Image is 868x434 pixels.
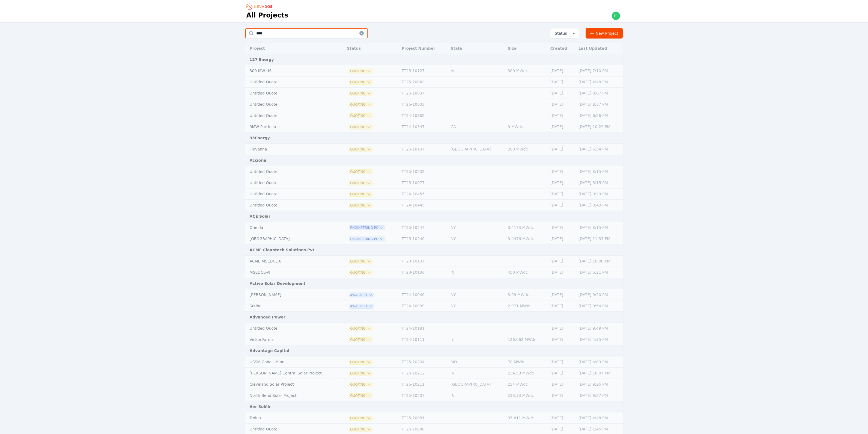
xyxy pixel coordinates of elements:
[576,166,623,177] td: [DATE] 3:15 PM
[245,412,623,424] tr: TroinaQuotingTT25-1008135.411 MWdc[DATE][DATE] 4:48 PM
[399,200,448,211] td: TT24-10445
[245,256,331,267] td: ACME MSEDCL-6
[349,170,372,174] button: Quoting
[576,412,623,424] td: [DATE] 4:48 PM
[246,11,288,20] h1: All Projects
[448,356,505,368] td: MO
[245,54,623,65] td: 127 Energy
[576,300,623,312] td: [DATE] 9:54 PM
[349,237,385,241] button: Engineering PO
[399,222,448,233] td: TT25-10247
[399,188,448,200] td: TT24-10455
[349,102,372,107] button: Quoting
[505,144,547,155] td: 200 MWdc
[399,300,448,312] td: TT24-10039
[448,300,505,312] td: NY
[349,114,372,118] button: Quoting
[399,356,448,368] td: TT25-10234
[576,200,623,211] td: [DATE] 3:49 PM
[576,222,623,233] td: [DATE] 3:15 PM
[349,427,372,432] button: Quoting
[576,88,623,99] td: [DATE] 8:07 PM
[548,289,576,300] td: [DATE]
[399,289,448,300] td: TT24-10040
[349,371,372,376] span: Quoting
[245,390,331,401] td: North Bend Solar Project
[349,125,372,129] button: Quoting
[399,65,448,76] td: TT25-10127
[245,200,331,211] td: Untitled Quote
[399,267,448,278] td: TT23-10136
[245,379,331,390] td: Cleveland Solar Project
[344,43,399,54] th: Status
[548,43,576,54] th: Created
[548,356,576,368] td: [DATE]
[245,132,623,144] td: 93Energy
[349,181,372,185] button: Quoting
[576,43,623,54] th: Last Updated
[245,211,623,222] td: ACE Solar
[245,256,623,267] tr: ACME MSEDCL-6QuotingTT23-10137[DATE][DATE] 10:00 PM
[553,31,567,36] span: Status
[349,270,372,275] button: Quoting
[505,356,547,368] td: 70 MWdc
[245,166,331,177] td: Untitled Quote
[548,166,576,177] td: [DATE]
[245,110,331,121] td: Untitled Quote
[399,390,448,401] td: TT25-10207
[576,256,623,267] td: [DATE] 10:00 PM
[245,177,623,188] tr: Untitled QuoteQuotingTT25-10077[DATE][DATE] 5:15 PM
[349,394,372,398] button: Quoting
[448,334,505,345] td: IL
[548,88,576,99] td: [DATE]
[548,65,576,76] td: [DATE]
[586,28,623,39] a: New Project
[576,110,623,121] td: [DATE] 6:26 PM
[349,326,372,331] button: Quoting
[576,76,623,88] td: [DATE] 4:48 PM
[349,91,372,96] button: Quoting
[245,334,331,345] td: Virtue Farms
[612,11,620,20] img: ethan.harte@nevados.solar
[505,233,547,244] td: 9.4476 MWdc
[245,144,623,155] tr: FluvannaQuotingTT25-10137[GEOGRAPHIC_DATA]200 MWdc[DATE][DATE] 6:54 PM
[399,256,448,267] td: TT23-10137
[548,233,576,244] td: [DATE]
[505,121,547,132] td: 9 MWdc
[245,110,623,121] tr: Untitled QuoteQuotingTT24-10362[DATE][DATE] 6:26 PM
[505,379,547,390] td: 234 MWdc
[548,323,576,334] td: [DATE]
[505,334,547,345] td: 126.062 MWdc
[349,416,372,420] span: Quoting
[245,244,623,256] td: ACME Cleantech Solutions Pvt
[349,338,372,342] span: Quoting
[448,43,505,54] th: State
[349,69,372,73] button: Quoting
[399,121,448,132] td: TT24-10347
[245,334,623,345] tr: Virtue FarmsQuotingTT24-10111IL126.062 MWdc[DATE][DATE] 4:35 PM
[399,334,448,345] td: TT24-10111
[576,65,623,76] td: [DATE] 7:10 PM
[349,203,372,208] span: Quoting
[399,88,448,99] td: TT25-10037
[548,267,576,278] td: [DATE]
[505,267,547,278] td: 450 MWdc
[576,177,623,188] td: [DATE] 5:15 PM
[245,200,623,211] tr: Untitled QuoteQuotingTT24-10445[DATE][DATE] 3:49 PM
[245,99,623,110] tr: Untitled QuoteQuotingTT25-10033[DATE][DATE] 8:37 PM
[399,99,448,110] td: TT25-10033
[576,356,623,368] td: [DATE] 4:03 PM
[576,233,623,244] td: [DATE] 11:33 PM
[245,166,623,177] tr: Untitled QuoteQuotingTT25-10232[DATE][DATE] 3:15 PM
[548,121,576,132] td: [DATE]
[349,259,372,264] span: Quoting
[349,192,372,196] button: Quoting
